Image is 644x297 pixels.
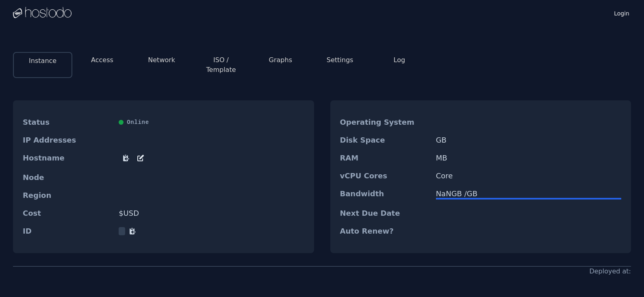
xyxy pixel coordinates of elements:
[23,154,112,164] dt: Hostname
[23,136,112,144] dt: IP Addresses
[612,8,631,17] a: Login
[340,190,429,199] dt: Bandwidth
[23,191,112,199] dt: Region
[23,118,112,126] dt: Status
[394,55,405,65] button: Log
[23,173,112,182] dt: Node
[23,209,112,217] dt: Cost
[436,154,621,162] dd: MB
[23,227,112,235] dt: ID
[340,136,429,144] dt: Disk Space
[91,55,113,65] button: Access
[269,55,292,65] button: Graphs
[340,209,429,217] dt: Next Due Date
[119,118,304,126] div: Online
[436,136,621,144] dd: GB
[436,190,621,198] div: NaN GB / GB
[148,55,175,65] button: Network
[29,56,56,66] button: Instance
[198,55,244,75] button: ISO / Template
[119,209,304,217] dd: $ USD
[340,154,429,162] dt: RAM
[589,267,631,276] div: Deployed at:
[13,7,72,19] img: Logo
[340,172,429,180] dt: vCPU Cores
[340,227,429,235] dt: Auto Renew?
[327,55,353,65] button: Settings
[340,118,429,126] dt: Operating System
[436,172,621,180] dd: Core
